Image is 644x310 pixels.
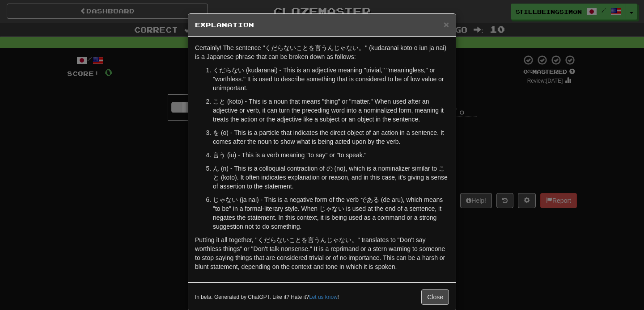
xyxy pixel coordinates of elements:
[195,43,449,61] p: Certainly! The sentence "くだらないことを言うんじゃない。" (kudaranai koto o iun ja nai) is a Japanese phrase tha...
[213,164,449,191] p: ん (n) - This is a colloquial contraction of の (no), which is a nominalizer similar to こと (koto). ...
[213,97,449,124] p: こと (koto) - This is a noun that means "thing" or "matter." When used after an adjective or verb, ...
[195,293,339,301] small: In beta. Generated by ChatGPT. Like it? Hate it? !
[213,66,449,92] p: くだらない (kudaranai) - This is an adjective meaning "trivial," "meaningless," or "worthless." It is ...
[213,128,449,146] p: を (o) - This is a particle that indicates the direct object of an action in a sentence. It comes ...
[444,19,449,29] span: ×
[195,21,449,29] h5: Explanation
[213,195,449,231] p: じゃない (ja nai) - This is a negative form of the verb である (de aru), which means "to be" in a formal...
[213,151,449,159] p: 言う (iu) - This is a verb meaning "to say" or "to speak."
[444,20,449,29] button: Close
[309,294,337,300] a: Let us know
[195,235,449,271] p: Putting it all together, "くだらないことを言うんじゃない。" translates to "Don't say worthless things" or "Don't ...
[421,289,449,305] button: Close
